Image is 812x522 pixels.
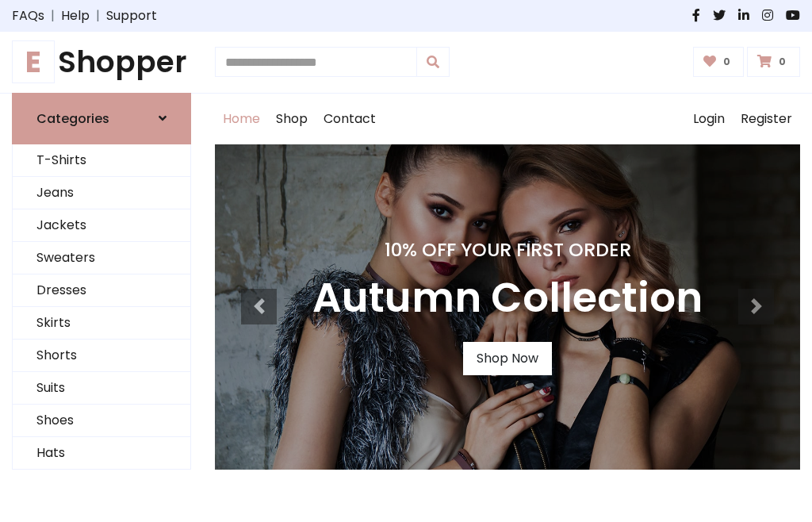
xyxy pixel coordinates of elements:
span: 0 [719,55,734,69]
a: Jackets [13,209,190,242]
a: FAQs [12,6,44,25]
a: Home [215,94,268,144]
h6: Categories [36,111,109,126]
a: Shoes [13,405,190,437]
a: Categories [12,93,191,144]
h1: Shopper [12,44,191,80]
a: EShopper [12,44,191,80]
a: 0 [693,47,745,77]
a: T-Shirts [13,144,190,177]
a: Shorts [13,340,190,372]
a: Contact [316,94,384,144]
a: 0 [747,47,800,77]
a: Register [733,94,800,144]
a: Jeans [13,177,190,209]
span: | [90,6,106,25]
a: Hats [13,437,190,470]
a: Shop [268,94,316,144]
h3: Autumn Collection [312,274,703,323]
a: Support [106,6,157,25]
span: E [12,40,55,83]
span: | [44,6,61,25]
a: Shop Now [463,342,552,375]
a: Dresses [13,274,190,307]
a: Skirts [13,307,190,340]
a: Suits [13,372,190,405]
a: Help [61,6,90,25]
a: Sweaters [13,242,190,274]
h4: 10% Off Your First Order [312,239,703,261]
span: 0 [775,55,790,69]
a: Login [685,94,733,144]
